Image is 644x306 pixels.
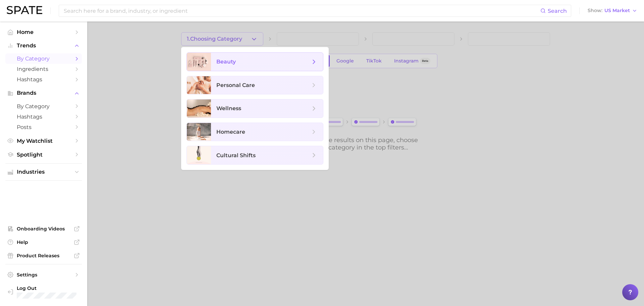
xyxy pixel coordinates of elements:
a: Onboarding Videos [5,224,82,234]
span: Posts [17,124,70,130]
span: by Category [17,103,70,110]
span: personal care [216,82,255,88]
button: Trends [5,41,82,51]
span: Hashtags [17,76,70,83]
img: SPATE [7,6,42,14]
a: My Watchlist [5,136,82,146]
span: Brands [17,90,70,96]
a: Ingredients [5,64,82,74]
span: Spotlight [17,151,70,158]
a: Product Releases [5,251,82,261]
a: by Category [5,101,82,112]
span: My Watchlist [17,138,70,144]
span: wellness [216,105,241,112]
span: Trends [17,43,70,49]
span: Onboarding Videos [17,226,70,232]
span: Home [17,29,70,35]
span: cultural shifts [216,152,256,159]
span: Ingredients [17,66,70,72]
a: by Category [5,53,82,64]
a: Home [5,27,82,37]
a: Log out. Currently logged in with e-mail karolina.bakalarova@hourglasscosmetics.com. [5,283,82,301]
button: Industries [5,167,82,177]
a: Hashtags [5,74,82,85]
span: Help [17,239,70,245]
ul: 1.Choosing Category [181,47,329,170]
span: Settings [17,272,70,278]
span: Industries [17,169,70,175]
button: Brands [5,88,82,98]
span: Product Releases [17,253,70,259]
a: Hashtags [5,112,82,122]
span: US Market [604,9,630,12]
span: Hashtags [17,114,70,120]
span: Show [588,9,602,12]
span: by Category [17,55,70,62]
span: Log Out [17,285,125,291]
span: beauty [216,58,236,65]
a: Help [5,237,82,247]
span: Search [548,8,567,14]
span: homecare [216,129,245,135]
a: Settings [5,270,82,280]
a: Posts [5,122,82,132]
button: ShowUS Market [586,6,639,15]
input: Search here for a brand, industry, or ingredient [63,5,540,16]
a: Spotlight [5,149,82,160]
